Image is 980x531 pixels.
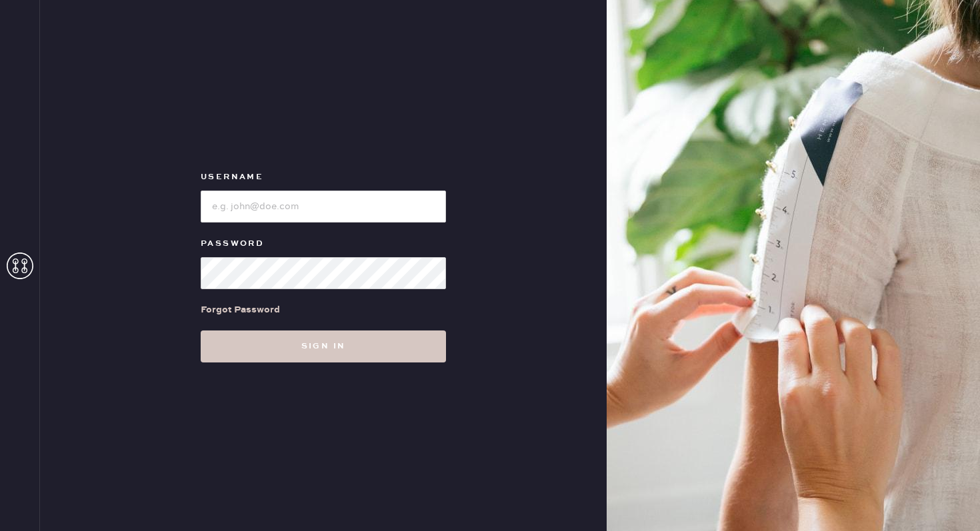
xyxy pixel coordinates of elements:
input: e.g. john@doe.com [201,191,446,223]
label: Username [201,169,446,185]
div: Forgot Password [201,302,280,317]
button: Sign in [201,330,446,362]
a: Forgot Password [201,289,280,330]
label: Password [201,236,446,252]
